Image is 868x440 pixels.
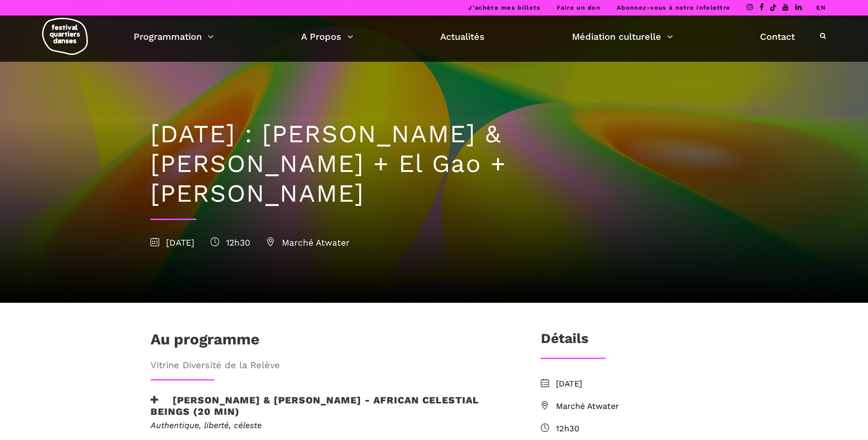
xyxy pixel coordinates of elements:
[151,358,511,372] span: Vitrine Diversité de la Relève
[151,119,718,208] h1: [DATE] : [PERSON_NAME] & [PERSON_NAME] + El Gao + [PERSON_NAME]
[42,18,88,55] img: logo-fqd-med
[151,330,259,353] h1: Au programme
[572,29,673,44] a: Médiation culturelle
[266,237,350,248] span: Marché Atwater
[760,29,795,44] a: Contact
[134,29,214,44] a: Programmation
[816,4,826,11] a: EN
[557,4,600,11] a: Faire un don
[210,237,250,248] span: 12h30
[301,29,353,44] a: A Propos
[151,394,511,417] h3: [PERSON_NAME] & [PERSON_NAME] - African Celestial Beings (20 min)
[151,237,194,248] span: [DATE]
[556,422,718,435] span: 12h30
[556,400,718,413] span: Marché Atwater
[440,29,485,44] a: Actualités
[541,330,588,353] h3: Détails
[151,420,262,430] em: Authentique, liberté, céleste
[556,377,718,391] span: [DATE]
[468,4,540,11] a: J’achète mes billets
[617,4,730,11] a: Abonnez-vous à notre infolettre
